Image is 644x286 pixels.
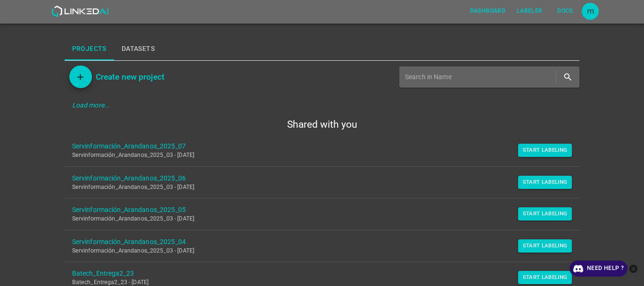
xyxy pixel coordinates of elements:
[96,70,165,83] h6: Create new project
[582,3,599,20] button: Open settings
[627,261,639,277] button: close-help
[518,144,572,157] button: Start Labeling
[518,176,572,189] button: Start Labeling
[72,151,557,160] p: Servinformación_Arandanos_2025_03 - [DATE]
[114,38,162,60] button: Datasets
[550,3,580,19] button: Docs
[518,239,572,253] button: Start Labeling
[518,207,572,221] button: Start Labeling
[72,247,557,255] p: Servinformación_Arandanos_2025_03 - [DATE]
[92,70,165,83] a: Create new project
[72,141,557,151] a: Servinformación_Arandanos_2025_07
[570,261,627,277] a: Need Help ?
[558,67,578,87] button: search
[69,65,92,88] button: Add
[72,173,557,183] a: Servinformación_Arandanos_2025_06
[72,269,557,278] a: Batech_Entrega2_23
[72,101,110,109] em: Load more...
[548,1,582,21] a: Docs
[511,1,548,21] a: Labeler
[72,183,557,192] p: Servinformación_Arandanos_2025_03 - [DATE]
[72,237,557,247] a: Servinformación_Arandanos_2025_04
[466,3,509,19] button: Dashboard
[513,3,546,19] button: Labeler
[518,271,572,284] button: Start Labeling
[51,6,108,17] img: LinkedAI
[65,118,580,131] h5: Shared with you
[72,205,557,215] a: Servinformación_Arandanos_2025_05
[405,70,554,84] input: Search in Name
[72,215,557,223] p: Servinformación_Arandanos_2025_03 - [DATE]
[65,97,580,114] div: Load more...
[464,1,511,21] a: Dashboard
[582,3,599,20] div: m
[65,38,114,60] button: Projects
